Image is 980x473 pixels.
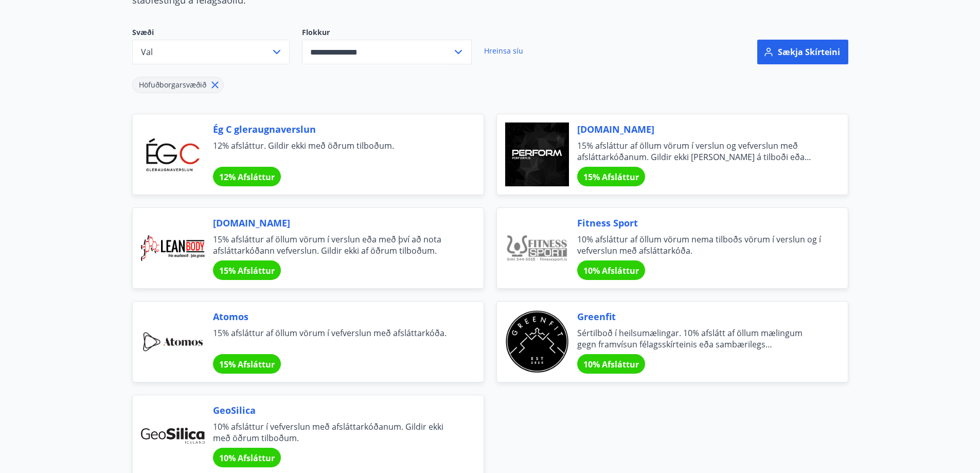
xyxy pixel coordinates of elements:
span: [DOMAIN_NAME] [577,122,823,136]
span: Greenfit [577,310,823,323]
div: Höfuðborgarsvæðið [132,77,224,93]
span: GeoSilica [213,404,459,417]
span: 15% Afsláttur [219,359,275,370]
span: 15% Afsláttur [583,171,639,183]
span: 15% afsláttur af öllum vörum í verslun og vefverslun með afsláttarkóðanum. Gildir ekki [PERSON_NA... [577,140,823,163]
a: Hreinsa síu [484,40,523,62]
span: 15% Afsláttur [219,265,275,276]
span: 12% Afsláttur [219,171,275,183]
span: Fitness Sport [577,216,823,230]
button: Sækja skírteini [757,40,848,64]
span: [DOMAIN_NAME] [213,216,459,230]
span: Svæði [132,27,290,40]
span: 15% afsláttur af öllum vörum í verslun eða með því að nota afsláttarkóðann vefverslun. Gildir ekk... [213,234,459,256]
span: Atomos [213,310,459,323]
span: 10% Afsláttur [219,452,275,464]
span: 10% afsláttur í vefverslun með afsláttarkóðanum. Gildir ekki með öðrum tilboðum. [213,421,459,444]
span: Höfuðborgarsvæðið [139,80,206,90]
span: Val [141,46,153,58]
span: 12% afsláttur. Gildir ekki með öðrum tilboðum. [213,140,459,163]
span: 10% Afsláttur [583,265,639,276]
span: 15% afsláttur af öllum vörum í vefverslun með afsláttarkóða. [213,327,459,350]
span: Sértilboð í heilsumælingar. 10% afslátt af öllum mælingum gegn framvísun félagsskírteinis eða sam... [577,327,823,350]
button: Val [132,40,290,64]
span: 10% afsláttur af öllum vörum nema tilboðs vörum í verslun og í vefverslun með afsláttarkóða. [577,234,823,256]
span: Ég C gleraugnaverslun [213,122,459,136]
label: Flokkur [302,27,472,38]
span: 10% Afsláttur [583,359,639,370]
